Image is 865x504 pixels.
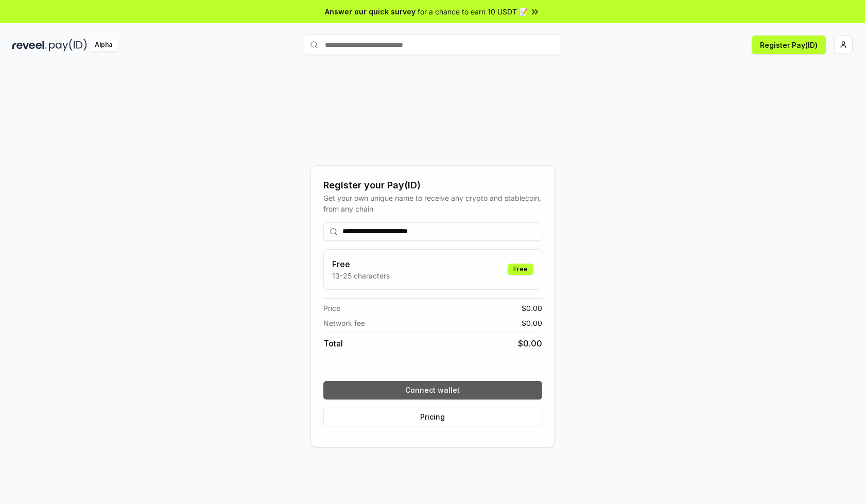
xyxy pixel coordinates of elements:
h3: Free [332,258,390,270]
span: $ 0.00 [522,318,542,328]
p: 13-25 characters [332,270,390,281]
span: Price [323,303,340,314]
span: $ 0.00 [518,337,542,350]
div: Get your own unique name to receive any crypto and stablecoin, from any chain [323,193,542,214]
button: Register Pay(ID) [752,36,826,54]
img: reveel_dark [12,39,47,51]
span: Network fee [323,318,365,328]
span: for a chance to earn 10 USDT 📝 [418,6,528,17]
div: Register your Pay(ID) [323,178,542,193]
span: $ 0.00 [522,303,542,314]
button: Pricing [323,408,542,426]
button: Connect wallet [323,381,542,399]
span: Total [323,337,343,350]
div: Free [508,264,533,275]
img: pay_id [49,39,87,51]
span: Answer our quick survey [325,6,416,17]
div: Alpha [89,39,118,51]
